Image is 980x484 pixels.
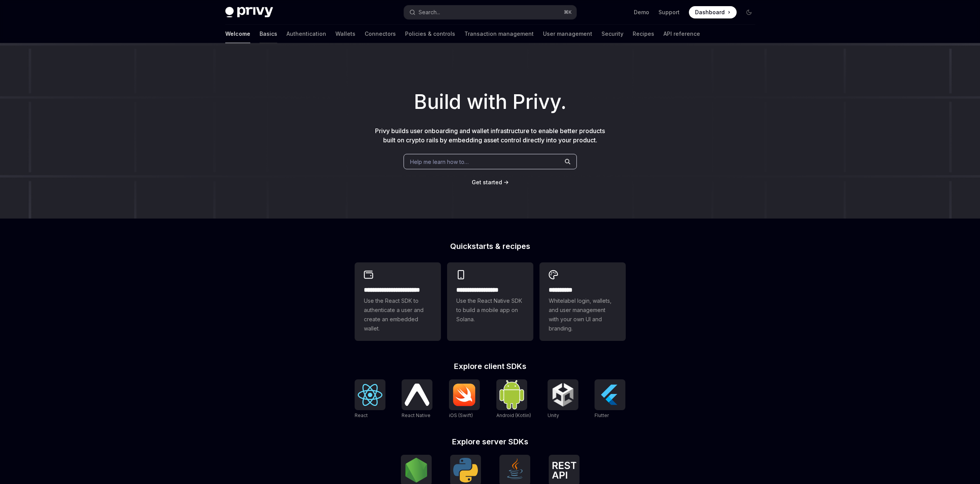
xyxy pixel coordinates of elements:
[695,8,725,16] span: Dashboard
[449,412,473,418] span: iOS (Swift)
[743,6,755,18] button: Toggle dark mode
[225,7,273,18] img: dark logo
[375,127,605,144] span: Privy builds user onboarding and wallet infrastructure to enable better products built on crypto ...
[598,382,622,407] img: Flutter
[12,87,968,117] h1: Build with Privy.
[447,262,533,341] a: **** **** **** ***Use the React Native SDK to build a mobile app on Solana.
[355,362,626,370] h2: Explore client SDKs
[634,8,649,16] a: Demo
[364,296,432,333] span: Use the React SDK to authenticate a user and create an embedded wallet.
[564,9,572,15] span: ⌘ K
[633,25,654,43] a: Recipes
[402,412,431,418] span: React Native
[405,25,455,43] a: Policies & controls
[549,296,616,333] span: Whitelabel login, wallets, and user management with your own UI and branding.
[355,438,626,446] h2: Explore server SDKs
[404,5,576,19] button: Search...⌘K
[335,25,355,43] a: Wallets
[548,379,578,419] a: UnityUnity
[552,462,576,479] img: REST API
[543,25,592,43] a: User management
[464,25,534,43] a: Transaction management
[456,296,524,324] span: Use the React Native SDK to build a mobile app on Solana.
[601,25,623,43] a: Security
[595,379,625,419] a: FlutterFlutter
[449,379,480,419] a: iOS (Swift)iOS (Swift)
[453,458,478,482] img: Python
[452,383,477,406] img: iOS (Swift)
[355,379,385,419] a: ReactReact
[496,379,531,419] a: Android (Kotlin)Android (Kotlin)
[472,179,502,186] a: Get started
[358,384,382,406] img: React
[539,262,626,341] a: **** *****Whitelabel login, wallets, and user management with your own UI and branding.
[410,158,469,166] span: Help me learn how to…
[419,8,440,17] div: Search...
[658,8,680,16] a: Support
[551,382,575,407] img: Unity
[404,458,429,482] img: NodeJS
[405,384,429,406] img: React Native
[365,25,396,43] a: Connectors
[260,25,277,43] a: Basics
[503,458,527,482] img: Java
[663,25,700,43] a: API reference
[355,242,626,250] h2: Quickstarts & recipes
[496,412,531,418] span: Android (Kotlin)
[355,412,368,418] span: React
[225,25,250,43] a: Welcome
[286,25,326,43] a: Authentication
[548,412,559,418] span: Unity
[595,412,609,418] span: Flutter
[402,379,432,419] a: React NativeReact Native
[689,6,737,18] a: Dashboard
[499,380,524,409] img: Android (Kotlin)
[472,179,502,185] span: Get started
